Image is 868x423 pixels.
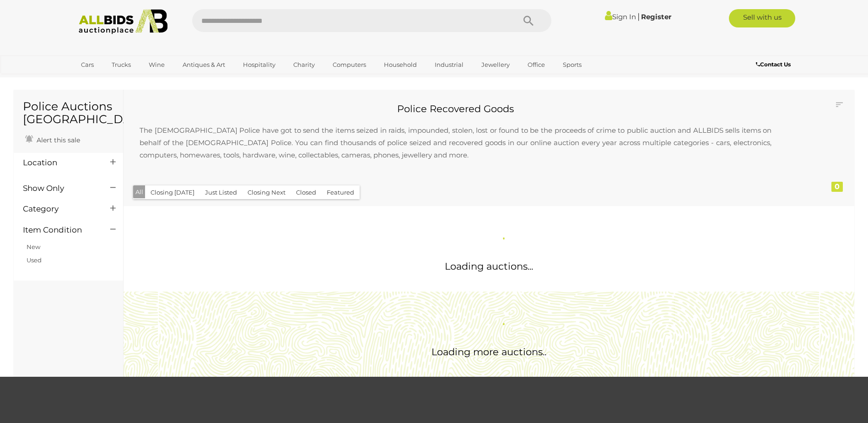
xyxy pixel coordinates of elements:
a: Computers [327,57,372,72]
b: Contact Us [756,61,791,68]
img: Allbids.com.au [74,9,173,34]
a: Used [27,256,42,264]
h1: Police Auctions [GEOGRAPHIC_DATA] [23,100,114,125]
a: Antiques & Art [177,57,231,72]
a: Hospitality [237,57,281,72]
button: Just Listed [199,185,243,200]
a: Sell with us [729,9,795,27]
a: [GEOGRAPHIC_DATA] [75,72,152,87]
h4: Category [23,205,97,213]
button: Closing [DATE] [145,185,200,200]
span: Alert this sale [34,136,80,144]
a: New [27,243,40,250]
a: Register [641,12,671,21]
span: Loading auctions... [445,260,533,272]
h4: Location [23,158,97,167]
a: Contact Us [756,60,793,70]
button: Featured [321,185,360,200]
span: Loading more auctions.. [431,346,546,358]
button: Closed [291,185,322,200]
a: Trucks [106,57,137,72]
a: Office [522,57,551,72]
button: All [133,185,146,199]
a: Charity [287,57,321,72]
button: Search [506,9,551,32]
a: Jewellery [475,57,516,72]
a: Household [378,57,423,72]
span: | [637,11,640,22]
h4: Show Only [23,184,97,193]
button: Closing Next [242,185,291,200]
a: Industrial [429,57,469,72]
a: Cars [75,57,100,72]
a: Sign In [605,12,636,21]
div: 0 [831,182,843,192]
p: The [DEMOGRAPHIC_DATA] Police have got to send the items seized in raids, impounded, stolen, lost... [130,115,781,170]
h4: Item Condition [23,226,97,234]
a: Sports [557,57,588,72]
a: Alert this sale [23,132,82,146]
h2: Police Recovered Goods [130,103,781,114]
a: Wine [143,57,171,72]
